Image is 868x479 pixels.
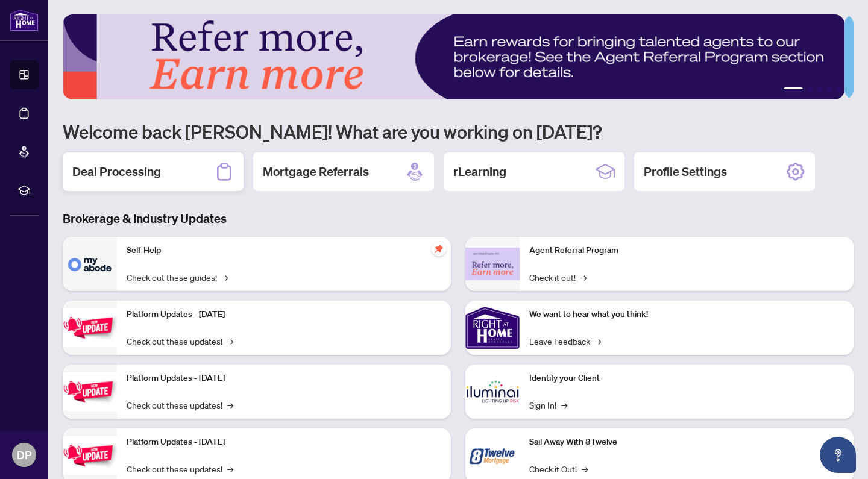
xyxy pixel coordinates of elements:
[127,244,441,257] p: Self-Help
[63,210,854,227] h3: Brokerage & Industry Updates
[63,308,117,346] img: Platform Updates - July 21, 2025
[529,271,587,284] a: Check it out!→
[63,120,854,143] h1: Welcome back [PERSON_NAME]! What are you working on [DATE]?
[263,163,369,180] h2: Mortgage Referrals
[63,372,117,410] img: Platform Updates - July 8, 2025
[10,9,39,31] img: logo
[529,334,601,348] a: Leave Feedback→
[595,334,601,348] span: →
[63,14,844,99] img: Slide 0
[222,271,228,284] span: →
[644,163,727,180] h2: Profile Settings
[817,87,822,92] button: 3
[827,87,832,92] button: 4
[432,242,446,256] span: pushpin
[529,244,844,257] p: Agent Referral Program
[561,398,567,412] span: →
[127,372,441,385] p: Platform Updates - [DATE]
[127,398,233,412] a: Check out these updates!→
[465,248,520,281] img: Agent Referral Program
[127,308,441,321] p: Platform Updates - [DATE]
[784,87,803,92] button: 1
[227,398,233,412] span: →
[63,436,117,474] img: Platform Updates - June 23, 2025
[127,436,441,449] p: Platform Updates - [DATE]
[127,271,228,284] a: Check out these guides!→
[127,334,233,348] a: Check out these updates!→
[453,163,506,180] h2: rLearning
[227,462,233,475] span: →
[529,372,844,385] p: Identify your Client
[63,237,117,291] img: Self-Help
[837,87,841,92] button: 5
[529,462,588,475] a: Check it Out!→
[72,163,161,180] h2: Deal Processing
[465,365,520,419] img: Identify your Client
[127,462,233,475] a: Check out these updates!→
[580,271,587,284] span: →
[529,308,844,321] p: We want to hear what you think!
[465,301,520,355] img: We want to hear what you think!
[227,334,233,348] span: →
[529,398,567,412] a: Sign In!→
[582,462,588,475] span: →
[820,437,856,473] button: Open asap
[17,446,31,463] span: DP
[808,87,813,92] button: 2
[529,436,844,449] p: Sail Away With 8Twelve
